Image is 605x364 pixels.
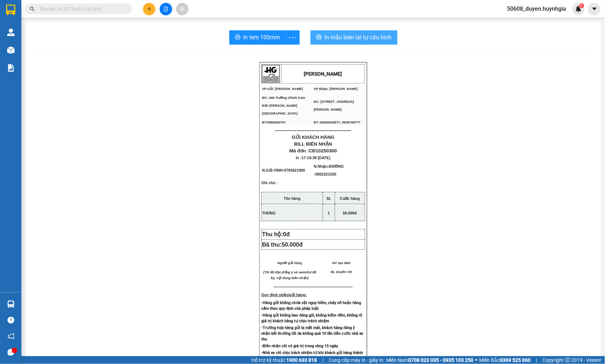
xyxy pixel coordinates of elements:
span: copyright [565,358,570,363]
span: plus [147,6,152,11]
strong: [PERSON_NAME] [304,71,342,77]
span: Miền Nam [386,356,474,364]
strong: SL [327,196,332,201]
span: NV tạo đơn [332,261,350,265]
button: file-add [160,3,172,15]
span: 17:19:39 [DATE] [302,156,330,160]
span: | [322,356,323,364]
span: ĐC: [STREET_ADDRESS][PERSON_NAME] [314,100,354,111]
strong: Quy định nhận/gửi hàng: [261,293,307,297]
div: 50.000 [5,45,64,54]
span: Đã thu: [262,242,303,248]
span: ĐC: 449 Trường Chinh Cam Đức [PERSON_NAME][GEOGRAPHIC_DATA] [262,96,305,115]
sup: 1 [579,3,584,8]
span: 1 [328,211,330,215]
span: Mã đơn : [289,148,337,153]
span: In tem 100mm [243,33,280,42]
span: Nhận: [68,6,85,14]
span: 0902321530 [315,172,336,176]
span: THÙNG [262,211,276,215]
div: [PERSON_NAME] [68,6,125,22]
em: (Tôi đã đọc,đồng ý và xem [263,271,306,274]
span: N.Nhận: [314,164,344,176]
span: ĐL Duyên CĐ [331,270,352,274]
span: 0đ [283,231,290,237]
span: Miền Bắc [480,356,531,364]
span: ĐT: 02839204577, 0938708777 [314,121,360,124]
img: logo-vxr [6,5,15,15]
img: warehouse-icon [7,46,15,54]
span: 0793621900 [284,168,305,172]
span: ----------------------------------------------- [278,284,353,289]
span: GỬI KHÁCH HÀNG [292,135,335,140]
span: Hỗ trợ kỹ thuật: [251,356,317,364]
span: | [536,356,537,364]
span: 50608_duyen.huynhgia [502,4,572,13]
span: VP Nhận: [PERSON_NAME] [314,87,358,91]
span: message [7,349,14,356]
input: Tìm tên, số ĐT hoặc mã đơn [39,5,123,13]
button: aim [176,3,189,15]
img: warehouse-icon [7,29,15,36]
span: - [283,168,305,172]
strong: -Trường hợp hàng gửi bị mất mát, khách hàng đòng ý nhận bồi thường tối đa không quá 10 lần tiền c... [261,325,364,342]
button: more [286,30,300,45]
strong: -Hàng gửi không chứa vật nguy hiểm, cháy nổ hoặc hàng cấm theo quy định của pháp luật [261,300,361,311]
span: VINH [274,168,283,172]
span: printer [316,34,322,41]
span: 1 [580,3,583,8]
strong: Cước hàng [340,196,360,201]
button: printerIn tem 100mm [229,30,286,45]
div: 0793621900 [6,31,63,41]
span: In mẫu biên lai tự cấu hình [325,33,392,42]
span: ---------------------------------------------- [275,127,351,133]
span: Gửi: [6,6,17,14]
strong: 1900 633 818 [286,357,317,363]
strong: 0708 023 035 - 0935 103 250 [409,357,474,363]
span: ⚪️ [476,359,478,362]
span: ĐƯỜNG - [314,164,344,176]
button: printerIn mẫu biên lai tự cấu hình [311,30,398,45]
span: file-add [163,6,168,11]
span: more [286,33,299,42]
img: icon-new-feature [575,6,582,12]
span: printer [235,34,241,41]
span: 50.000đ [282,242,303,248]
strong: -Biên nhận chỉ có giá trị trong vòng 15 ngày [261,344,338,348]
span: BILL BIÊN NHẬN [294,141,332,147]
img: solution-icon [7,64,15,72]
button: caret-down [588,3,601,15]
button: plus [143,3,155,15]
span: Cung cấp máy in - giấy in: [329,356,384,364]
strong: -Hàng gửi không bao đóng gói, không kiểm đếm, không rõ giá trị khách hàng tự chịu trách nhiệm [261,313,362,323]
div: VINH [6,22,63,31]
div: ĐƯỜNG [68,22,125,31]
span: notification [7,333,14,340]
span: aim [180,6,185,11]
span: Ghi chú : [261,181,278,191]
span: VP Gửi: [PERSON_NAME] [262,87,303,91]
div: 0902321530 [68,31,125,41]
span: CĐ10250300 [309,148,337,153]
span: --- [274,284,278,289]
strong: Tên hàng [284,196,301,201]
span: search [30,6,35,11]
div: [PERSON_NAME] [6,6,63,22]
span: In : [296,156,330,160]
span: Đã thu : [5,46,27,53]
span: ĐT:0905000767 [262,121,286,124]
span: N.Gửi: [262,168,305,172]
span: 50.000đ [343,211,357,215]
img: logo [262,65,280,83]
img: warehouse-icon [7,300,15,308]
span: Thu hộ: [262,231,293,237]
span: Người gửi hàng [278,261,302,265]
strong: 0369 525 060 [500,357,531,363]
span: caret-down [591,6,598,12]
span: question-circle [7,317,14,324]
